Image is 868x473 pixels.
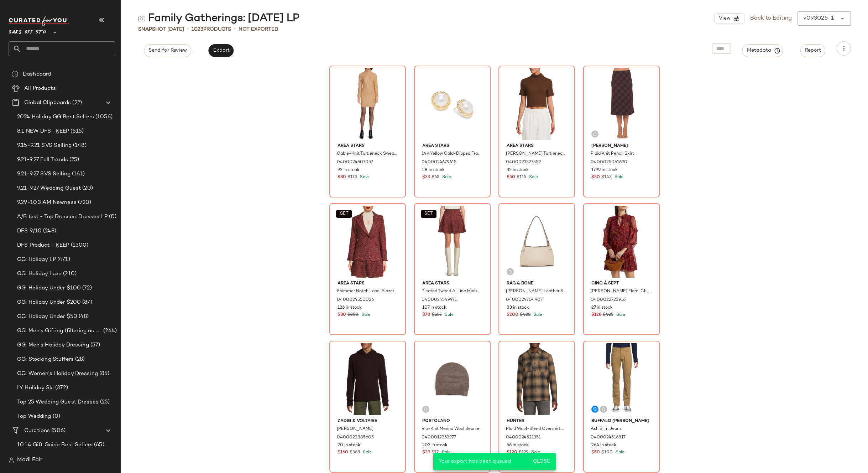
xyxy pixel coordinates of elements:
span: Area Stars [422,281,482,287]
div: Family Gatherings: [DATE] LP [138,11,299,26]
span: 9.15-9.21 SVS Selling [17,142,72,150]
span: 0400024549971 [422,297,457,303]
span: Sale [440,450,451,455]
div: Products [192,26,231,33]
span: Report [805,48,821,53]
span: Send for Review [148,48,187,53]
span: Area Stars [507,143,567,149]
img: cfy_white_logo.C9jOOHJF.svg [9,16,69,26]
span: (25) [68,156,79,164]
span: Saks OFF 5TH [9,24,46,37]
img: svg%3e [601,407,606,411]
span: $100 [601,449,613,456]
img: 0400022723916_RHUBARBMULTI [586,206,657,278]
span: 107 in stock [422,305,446,311]
span: Sale [443,313,454,317]
span: (248) [42,227,56,235]
span: $80 [338,312,346,318]
span: 56 in stock [507,442,529,449]
span: (264) [102,327,117,335]
span: 9.21-9.27 Wedding Guest [17,184,81,192]
button: Export [208,44,234,57]
span: Portolano [422,418,482,425]
span: (85) [98,370,110,378]
span: 0400024550026 [337,297,374,303]
span: Curations [24,427,50,435]
span: Area Stars [338,281,398,287]
span: (48) [77,313,89,321]
span: [PERSON_NAME] [337,426,373,432]
span: (1300) [69,241,89,250]
span: 14K Yellow Gold-Dipped Framed Pearl Stud Earrings [422,151,482,157]
span: Sale [532,313,542,317]
span: 27 in stock [591,305,613,311]
span: (57) [89,341,100,349]
span: [PERSON_NAME] Leather Shoulder Bag [506,288,566,295]
span: (506) [50,427,66,435]
span: 32 in stock [507,167,529,174]
span: $160 [338,449,348,456]
span: Sale [530,450,540,455]
img: 0400024516817_DARKBEIGE [586,343,657,415]
span: rag & bone [507,281,567,287]
span: SET [424,211,433,216]
span: (87) [81,298,92,307]
span: $428 [520,312,530,318]
span: (210) [62,270,77,278]
img: 0400022885605_SCARLETRED [332,343,403,415]
img: 0400024704907_GREIGE [501,206,572,278]
span: 9.29-10.3 AM Newness [17,199,77,207]
span: $425 [603,312,613,318]
span: 10.14 Gift Guide Best Sellers [17,441,93,449]
span: $50 [591,449,600,456]
span: 8.1 NEW DFS -KEEP [17,127,69,135]
span: (22) [71,99,82,107]
span: (720) [77,199,91,207]
img: svg%3e [508,269,512,274]
span: $39 [422,449,430,456]
span: [PERSON_NAME] Turtleneck Crop Top [506,151,566,157]
span: (20) [81,184,93,192]
span: GG: Women's Holiday Dressing [17,370,98,378]
span: (0) [51,412,60,421]
span: GG: Men's Gifting (filtering as women's) [17,327,102,335]
img: svg%3e [138,15,145,22]
span: 0400012353977 [422,435,456,441]
span: 0400024704907 [506,297,543,303]
img: svg%3e [9,457,14,463]
span: $50 [507,174,515,181]
img: 0400025061690_BURGUNDYCHARCOAL [586,68,657,140]
img: 0400024550026_BURGUNDY [332,206,403,278]
span: $50 [591,174,600,181]
img: 0400024607057_TAN [332,68,403,140]
span: (1056) [94,113,113,121]
span: $175 [347,174,357,181]
span: [PERSON_NAME] [591,143,652,149]
span: (65) [93,441,104,449]
span: Metadata [747,47,779,54]
span: Export [213,48,229,53]
span: DFS 9/10 [17,227,42,235]
a: Back to Editing [750,14,792,23]
span: [PERSON_NAME] Floral Chiffon Minidress [591,288,651,295]
span: $143 [601,174,612,181]
span: (25) [99,398,110,406]
span: Sale [361,450,372,455]
span: Top Wedding [17,412,51,421]
span: Plaid Wool-Blend Overshirt Jacket [506,426,566,432]
span: Pleated Tweed A-Line Miniskirt [422,288,482,295]
span: 9.21-9.27 SVS Selling [17,170,70,178]
span: GG: Holiday Luxe [17,270,62,278]
span: View [718,16,730,21]
span: 264 in stock [591,442,616,449]
span: $115 [517,174,526,181]
span: (0) [108,213,116,221]
button: Metadata [742,44,783,57]
img: 0400024521351 [501,343,572,415]
span: A/B test - Top Dresses: Dresses LP [17,213,108,221]
button: Send for Review [144,44,191,57]
span: • [187,25,189,34]
span: Dashboard [23,70,51,78]
span: Area Stars [422,143,482,149]
span: (372) [54,384,68,392]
